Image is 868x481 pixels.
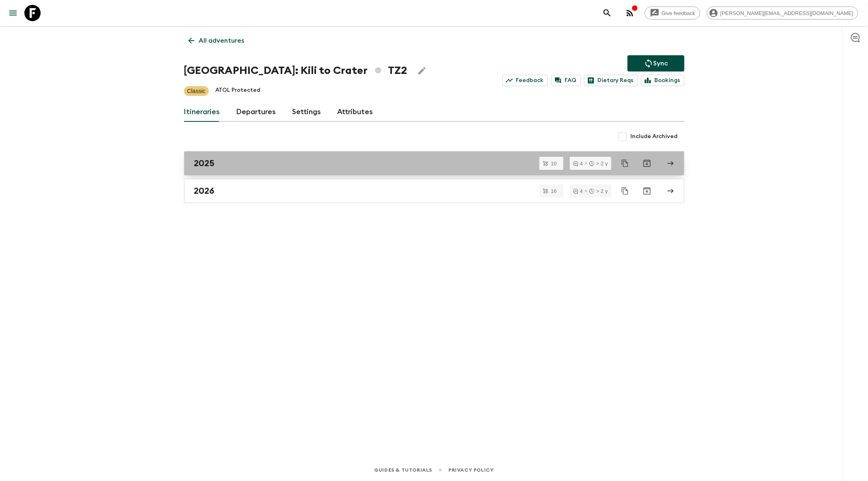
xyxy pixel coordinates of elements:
a: Dietary Reqs [584,75,638,86]
span: 16 [546,188,561,194]
a: Attributes [338,102,373,122]
div: > 2 y [589,161,608,166]
span: Include Archived [631,132,678,141]
div: 4 [573,188,583,194]
p: Classic [187,87,206,95]
a: Departures [236,102,276,122]
span: Give feedback [657,10,700,16]
button: Archive [639,155,655,171]
button: search adventures [599,5,615,21]
a: FAQ [551,75,581,86]
a: Itineraries [184,102,220,122]
a: 2025 [184,151,684,175]
button: Sync adventure departures to the booking engine [628,55,684,71]
a: Bookings [641,75,684,86]
a: Guides & Tutorials [374,466,432,474]
h2: 2026 [194,186,215,196]
a: Settings [292,102,321,122]
button: menu [5,5,21,21]
h2: 2025 [194,158,215,169]
a: All adventures [184,32,249,49]
button: Edit Adventure Title [414,63,430,79]
div: > 2 y [589,188,608,194]
a: 2026 [184,179,684,203]
span: [PERSON_NAME][EMAIL_ADDRESS][DOMAIN_NAME] [716,10,858,16]
button: Duplicate [618,156,632,171]
p: Sync [654,58,668,68]
button: Archive [639,183,655,199]
a: Give feedback [645,6,700,19]
button: Duplicate [618,184,632,198]
div: [PERSON_NAME][EMAIL_ADDRESS][DOMAIN_NAME] [707,6,858,19]
h1: [GEOGRAPHIC_DATA]: Kili to Crater TZ2 [184,63,407,79]
p: All adventures [199,36,245,45]
p: ATOL Protected [215,86,261,96]
a: Privacy Policy [448,466,494,474]
a: Feedback [502,75,548,86]
div: 4 [573,161,583,166]
span: 10 [546,161,561,166]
